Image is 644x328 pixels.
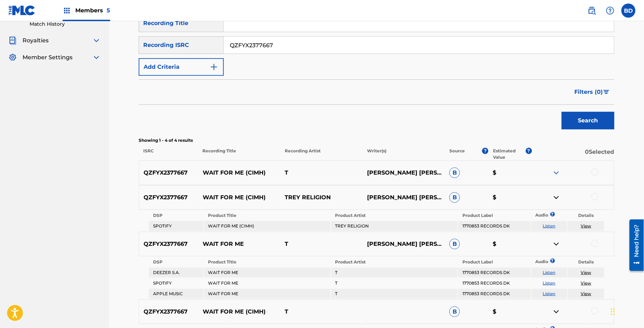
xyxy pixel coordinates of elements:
[581,291,592,296] a: View
[568,257,604,267] th: Details
[575,88,603,96] span: Filters ( 0 )
[604,90,610,94] img: filter
[149,289,203,299] td: APPLE MUSIC
[204,211,330,220] th: Product Title
[8,5,36,16] img: MLC Logo
[449,168,460,178] span: B
[92,53,101,62] img: expand
[331,289,457,299] td: T
[139,169,198,177] p: QZFYX2377667
[609,294,644,328] iframe: Chat Widget
[92,36,101,45] img: expand
[331,221,457,231] td: TREY RELIGION
[149,221,203,231] td: SPOTIFY
[552,169,561,177] img: expand
[63,6,71,15] img: Top Rightsholders
[198,148,280,160] p: Recording Title
[139,240,198,248] p: QZFYX2377667
[552,308,561,316] img: contract
[611,301,615,322] div: Drag
[458,268,530,278] td: 1770853 RECORDS DK
[581,280,592,286] a: View
[198,240,280,248] p: WAIT FOR ME
[149,211,203,220] th: DSP
[139,148,198,160] p: ISRC
[280,308,362,316] p: T
[531,259,540,265] p: Audio
[139,308,198,316] p: QZFYX2377667
[488,193,532,202] p: $
[531,212,540,218] p: Audio
[482,148,488,154] span: ?
[204,268,330,278] td: WAIT FOR ME
[139,193,198,202] p: QZFYX2377667
[543,280,556,286] a: Listen
[280,169,362,177] p: T
[204,278,330,288] td: WAIT FOR ME
[543,223,556,229] a: Listen
[8,53,17,62] img: Member Settings
[362,148,445,160] p: Writer(s)
[581,270,592,275] a: View
[552,212,553,217] span: ?
[543,270,556,275] a: Listen
[458,289,530,299] td: 1770853 RECORDS DK
[23,53,72,62] span: Member Settings
[280,240,362,248] p: T
[532,148,614,160] p: 0 Selected
[331,278,457,288] td: T
[606,6,614,15] img: help
[149,278,203,288] td: SPOTIFY
[458,257,530,267] th: Product Label
[603,4,617,18] div: Help
[493,148,525,160] p: Estimated Value
[198,308,280,316] p: WAIT FOR ME (CIMH)
[331,211,457,220] th: Product Artist
[210,63,218,71] img: 9d2ae6d4665cec9f34b9.svg
[139,14,614,133] form: Search Form
[362,240,445,248] p: [PERSON_NAME] [PERSON_NAME]
[570,83,614,101] button: Filters (0)
[331,257,457,267] th: Product Artist
[552,259,553,263] span: ?
[149,257,203,267] th: DSP
[585,4,599,18] a: Public Search
[23,36,49,45] span: Royalties
[552,240,561,248] img: contract
[204,289,330,299] td: WAIT FOR ME
[139,137,614,144] p: Showing 1 - 4 of 4 results
[198,193,280,202] p: WAIT FOR ME (CIMH)
[458,221,530,231] td: 1770853 RECORDS DK
[458,278,530,288] td: 1770853 RECORDS DK
[526,148,532,154] span: ?
[107,7,110,14] span: 5
[139,58,224,76] button: Add Criteria
[362,169,445,177] p: [PERSON_NAME] [PERSON_NAME]
[488,240,532,248] p: $
[204,221,330,231] td: WAIT FOR ME (CIMH)
[624,217,644,274] iframe: Resource Center
[621,4,636,18] div: User Menu
[30,20,101,28] a: Match History
[331,268,457,278] td: T
[449,306,460,317] span: B
[449,239,460,249] span: B
[588,6,596,15] img: search
[198,169,280,177] p: WAIT FOR ME (CIMH)
[488,169,532,177] p: $
[581,223,592,229] a: View
[149,268,203,278] td: DEEZER S.A.
[280,148,362,160] p: Recording Artist
[8,36,17,45] img: Royalties
[562,112,614,129] button: Search
[362,193,445,202] p: [PERSON_NAME] [PERSON_NAME]
[280,193,362,202] p: TREY RELIGION
[204,257,330,267] th: Product Title
[543,291,556,296] a: Listen
[450,148,465,160] p: Source
[75,6,110,14] span: Members
[458,211,530,220] th: Product Label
